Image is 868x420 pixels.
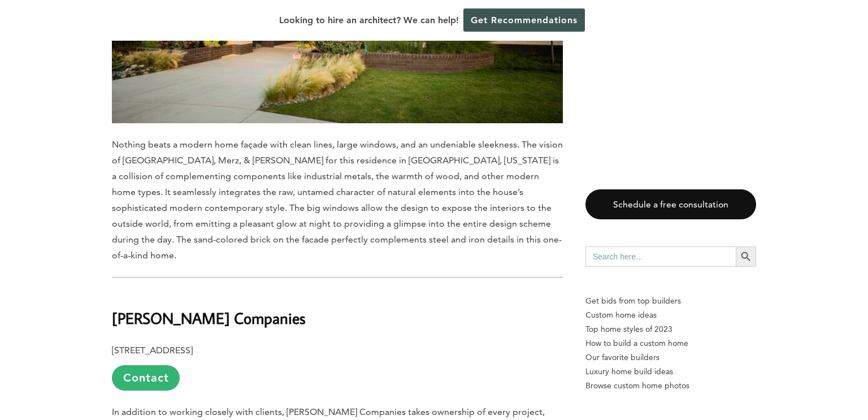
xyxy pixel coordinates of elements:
b: [STREET_ADDRESS] [112,345,193,356]
a: Browse custom home photos [585,379,756,393]
svg: Search [740,250,752,263]
input: Search here... [585,246,736,267]
a: Get Recommendations [463,8,585,32]
a: How to build a custom home [585,336,756,350]
a: Custom home ideas [585,308,756,322]
b: [PERSON_NAME] Companies [112,308,306,328]
p: Nothing beats a modern home façade with clean lines, large windows, and an undeniable sleekness. ... [112,137,563,263]
a: Schedule a free consultation [585,189,756,219]
p: Get bids from top builders [585,294,756,308]
a: Top home styles of 2023 [585,322,756,336]
a: Our favorite builders [585,350,756,365]
a: Luxury home build ideas [585,365,756,379]
a: Contact [112,365,180,391]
